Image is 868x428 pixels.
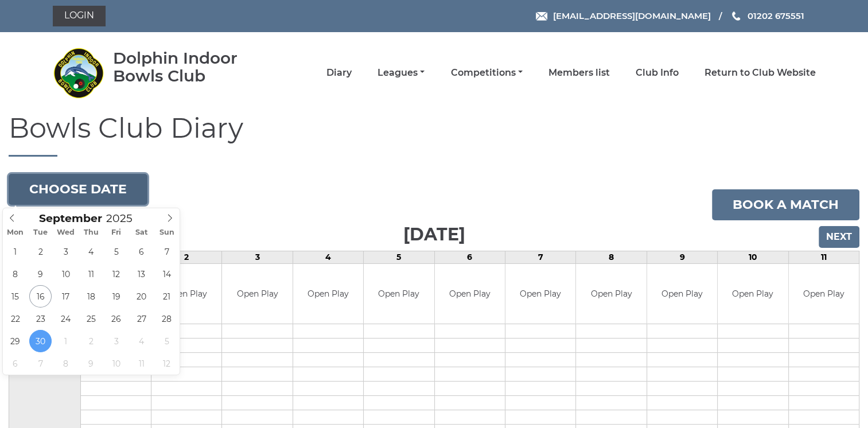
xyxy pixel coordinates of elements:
span: October 1, 2025 [55,330,77,352]
input: Next [819,226,859,248]
span: Scroll to increment [39,213,102,224]
span: September 29, 2025 [4,330,26,352]
td: 6 [434,251,505,263]
a: Leagues [377,67,425,79]
span: October 5, 2025 [155,330,178,352]
span: 01202 675551 [747,10,804,21]
td: Open Play [505,264,575,324]
td: Open Play [435,264,505,324]
a: Diary [326,67,352,79]
input: Scroll to increment [102,212,147,225]
span: September 8, 2025 [4,263,26,285]
img: Email [536,12,547,21]
td: 3 [222,251,293,263]
a: Login [53,6,106,26]
td: 5 [364,251,434,263]
span: September 7, 2025 [155,240,178,263]
span: September 25, 2025 [80,308,102,330]
span: September 30, 2025 [29,330,52,352]
span: September 12, 2025 [105,263,127,285]
a: Book a match [712,189,859,220]
img: Phone us [732,11,740,21]
td: 2 [151,251,221,263]
span: September 21, 2025 [155,285,178,308]
span: Sat [129,229,154,236]
span: Fri [104,229,129,236]
td: Open Play [718,264,788,324]
span: September 23, 2025 [29,308,52,330]
h1: Bowls Club Diary [9,113,859,157]
span: October 6, 2025 [4,352,26,375]
span: September 22, 2025 [4,308,26,330]
button: Choose date [9,174,147,205]
span: September 26, 2025 [105,308,127,330]
span: October 8, 2025 [55,352,77,375]
span: September 11, 2025 [80,263,102,285]
a: Competitions [450,67,522,79]
span: October 12, 2025 [155,352,178,375]
td: 9 [647,251,717,263]
span: October 7, 2025 [29,352,52,375]
span: Sun [154,229,180,236]
a: Return to Club Website [704,67,816,79]
span: [EMAIL_ADDRESS][DOMAIN_NAME] [552,10,710,21]
img: Dolphin Indoor Bowls Club [53,47,104,99]
td: 4 [293,251,363,263]
span: September 9, 2025 [29,263,52,285]
span: September 24, 2025 [55,308,77,330]
span: September 16, 2025 [29,285,52,308]
span: September 18, 2025 [80,285,102,308]
td: Open Play [151,264,221,324]
span: September 2, 2025 [29,240,52,263]
td: Open Play [293,264,363,324]
a: Phone us 01202 675551 [730,9,804,22]
span: September 5, 2025 [105,240,127,263]
span: September 3, 2025 [55,240,77,263]
span: September 27, 2025 [130,308,153,330]
span: September 10, 2025 [55,263,77,285]
span: October 3, 2025 [105,330,127,352]
span: September 17, 2025 [55,285,77,308]
td: Open Play [576,264,646,324]
span: September 1, 2025 [4,240,26,263]
span: September 6, 2025 [130,240,153,263]
td: Open Play [789,264,859,324]
span: Mon [3,229,28,236]
span: September 28, 2025 [155,308,178,330]
span: September 13, 2025 [130,263,153,285]
span: September 20, 2025 [130,285,153,308]
span: September 14, 2025 [155,263,178,285]
span: October 10, 2025 [105,352,127,375]
td: 11 [788,251,859,263]
span: Thu [79,229,104,236]
td: 10 [718,251,788,263]
td: 8 [576,251,647,263]
a: Members list [548,67,610,79]
span: Tue [28,229,53,236]
span: October 9, 2025 [80,352,102,375]
a: Club Info [636,67,679,79]
a: Email [EMAIL_ADDRESS][DOMAIN_NAME] [536,9,710,22]
td: Open Play [222,264,292,324]
span: September 19, 2025 [105,285,127,308]
div: Dolphin Indoor Bowls Club [113,49,271,85]
span: October 11, 2025 [130,352,153,375]
span: Wed [53,229,79,236]
span: September 4, 2025 [80,240,102,263]
td: 7 [505,251,575,263]
span: September 15, 2025 [4,285,26,308]
span: October 2, 2025 [80,330,102,352]
td: Open Play [647,264,717,324]
td: Open Play [364,264,434,324]
span: October 4, 2025 [130,330,153,352]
